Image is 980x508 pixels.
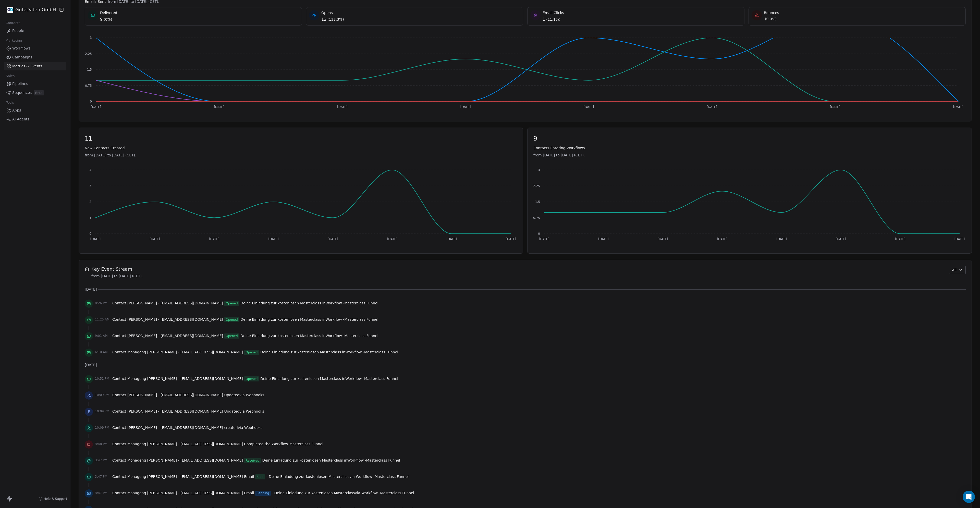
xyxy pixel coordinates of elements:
span: from [DATE] to [DATE] (CET). [533,153,966,158]
tspan: [DATE] [836,237,846,241]
tspan: 3 [90,184,92,188]
tspan: 1.5 [87,68,92,71]
span: Contact in Workflow - [112,376,398,381]
span: Monageng [PERSON_NAME] - [EMAIL_ADDRESS][DOMAIN_NAME] [127,491,243,495]
span: Contact Updated via [112,409,264,414]
span: 8:26 PM [95,301,110,305]
span: [PERSON_NAME] - [EMAIL_ADDRESS][DOMAIN_NAME] [127,301,223,305]
tspan: [DATE] [506,237,516,241]
span: 3:48 PM [95,442,110,446]
span: Contact Email - via Workflow - [112,474,409,479]
span: New Contacts Created [85,145,517,151]
span: Sending [255,491,271,496]
span: from [DATE] to [DATE] (CET). [85,153,517,158]
tspan: [DATE] [90,237,101,241]
tspan: 2 [90,200,92,204]
tspan: 0.75 [85,84,92,88]
tspan: 0.75 [533,216,540,220]
span: 11 [85,135,517,142]
a: Help & Support [39,497,67,501]
tspan: [DATE] [91,105,101,109]
span: 9 [100,16,103,22]
span: Monageng [PERSON_NAME] - [EMAIL_ADDRESS][DOMAIN_NAME] [127,377,243,381]
span: Marketing [3,37,24,44]
span: Contact created via [112,425,263,430]
span: Contact in Workflow - [112,301,378,306]
tspan: [DATE] [895,237,905,241]
span: 6:10 AM [95,350,110,354]
a: SequencesBeta [4,89,66,97]
a: Pipelines [4,80,66,88]
div: Open Intercom Messenger [963,491,975,503]
tspan: [DATE] [214,105,225,109]
span: Masterclass Funnel [344,301,378,305]
span: Masterclass Funnel [344,334,378,338]
span: Pipelines [12,81,28,86]
span: Opened [244,376,259,381]
span: GuteDaten GmbH [15,6,56,13]
span: Sequences [12,90,32,95]
span: Workflows [12,46,31,51]
tspan: [DATE] [539,237,549,241]
a: Campaigns [4,53,66,61]
span: Email Clicks [543,10,564,15]
span: Deine Einladung zur kostenlosen Masterclass [240,334,321,338]
a: Apps [4,106,66,115]
tspan: 4 [90,168,92,172]
span: Masterclass Funnel [364,377,398,381]
span: Opens [321,10,344,15]
span: 3:47 PM [95,475,110,479]
span: Deine Einladung zur kostenlosen Masterclass [269,475,349,479]
span: Webhooks [246,409,264,413]
tspan: [DATE] [460,105,471,109]
span: Contact in Workflow - [112,317,378,322]
span: Contacts Entering Workflows [533,145,966,151]
tspan: [DATE] [337,105,348,109]
tspan: 2.25 [85,52,92,56]
span: Masterclass Funnel [344,317,378,321]
span: Received [244,458,261,463]
span: Monageng [PERSON_NAME] - [EMAIL_ADDRESS][DOMAIN_NAME] [127,442,243,446]
span: [DATE] [85,362,97,367]
span: Contact in Workflow - [112,350,398,355]
span: Webhooks [244,426,263,430]
span: Deine Einladung zur kostenlosen Masterclass [240,301,321,305]
span: 3:47 PM [95,458,110,462]
span: Contact in Workflow - [112,458,400,463]
span: 9:01 AM [95,334,110,338]
tspan: 0 [90,100,92,103]
button: GuteDaten GmbH [6,5,56,14]
span: Monageng [PERSON_NAME] - [EMAIL_ADDRESS][DOMAIN_NAME] [127,458,243,462]
tspan: [DATE] [387,237,398,241]
span: Tools [4,99,16,106]
span: People [12,28,24,33]
span: Deine Einladung zur kostenlosen Masterclass [274,491,355,495]
span: Help & Support [44,497,67,501]
span: Deine Einladung zur kostenlosen Masterclass [260,377,341,381]
span: Opened [244,350,259,355]
tspan: [DATE] [954,237,965,241]
span: ( 133.3% ) [327,17,344,22]
span: Masterclass Funnel [375,475,409,479]
span: ( 0% ) [104,17,112,22]
span: Key Event Stream [91,266,143,272]
a: AI Agents [4,115,66,123]
span: 10:09 PM [95,426,110,430]
tspan: [DATE] [268,237,279,241]
span: Contact in Workflow - [112,333,378,339]
span: Contact Email - via Workflow - [112,490,414,496]
tspan: 1.5 [535,200,540,204]
tspan: [DATE] [209,237,219,241]
span: 3:47 PM [95,491,110,495]
span: All [952,267,957,273]
span: Contact Updated via [112,392,264,398]
tspan: 1 [90,216,92,220]
span: [PERSON_NAME] - [EMAIL_ADDRESS][DOMAIN_NAME] [127,426,223,430]
span: [PERSON_NAME] - [EMAIL_ADDRESS][DOMAIN_NAME] [127,334,223,338]
span: 10:09 PM [95,393,110,397]
span: 10:52 PM [95,377,110,381]
span: Metrics & Events [12,64,42,69]
tspan: [DATE] [150,237,160,241]
span: Deine Einladung zur kostenlosen Masterclass [240,317,321,321]
a: Workflows [4,44,66,53]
